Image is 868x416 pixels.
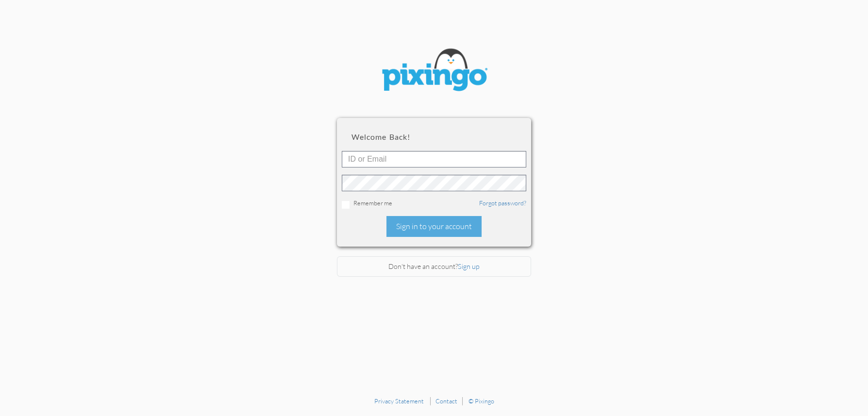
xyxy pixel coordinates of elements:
[342,151,526,167] input: ID or Email
[479,199,526,207] a: Forgot password?
[351,133,517,141] h2: Welcome back!
[468,397,494,405] a: © Pixingo
[435,397,457,405] a: Contact
[374,397,424,405] a: Privacy Statement
[337,256,531,277] div: Don't have an account?
[386,216,482,237] div: Sign in to your account
[458,262,480,270] a: Sign up
[342,199,526,209] div: Remember me
[376,44,492,99] img: pixingo logo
